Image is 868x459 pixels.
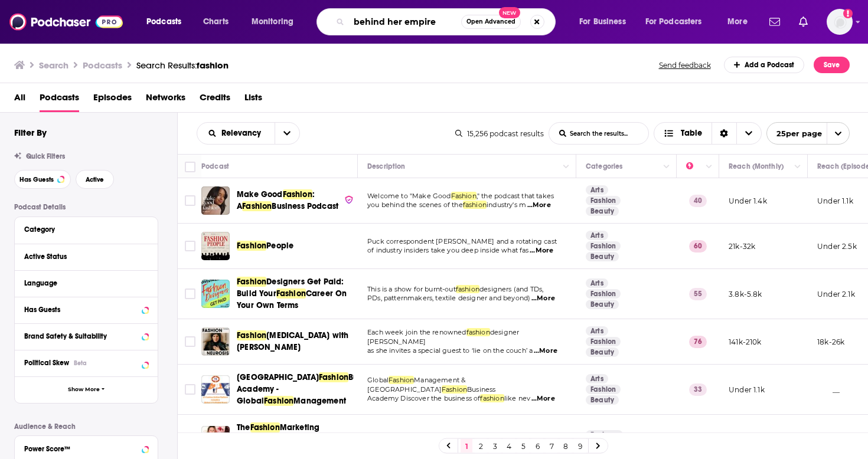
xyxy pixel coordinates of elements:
span: industry's m [487,201,526,209]
span: Fashion [389,376,414,384]
a: Networks [146,88,185,112]
span: Table [681,129,702,137]
button: Column Actions [559,160,573,174]
p: Under 1.4k [729,196,767,206]
p: 76 [689,336,707,347]
span: ...More [527,201,551,210]
span: Each week join the renowned [367,328,466,336]
div: Podcast [201,159,229,173]
button: open menu [138,12,197,31]
span: Business [467,385,495,394]
span: Business Academy - Global [237,372,381,406]
svg: Add a profile image [843,9,853,18]
span: Fashion [442,385,467,394]
button: open menu [719,12,762,31]
span: PDs, patternmakers, textile designer and beyond) [367,294,530,302]
span: Podcasts [146,14,181,30]
a: 9 [574,439,586,453]
a: Arts [586,231,608,240]
span: Toggle select row [185,241,195,251]
span: fashion [466,328,490,336]
button: Column Actions [791,160,805,174]
a: 5 [517,439,529,453]
a: 4 [503,439,515,453]
button: Active [76,170,114,189]
div: Search Results: [136,60,229,71]
span: ...More [530,246,553,255]
h3: Search [39,60,68,71]
button: open menu [766,122,850,145]
span: Welcome to "Make Good [367,192,451,200]
span: designers (and TDs, [479,285,543,293]
a: [GEOGRAPHIC_DATA]FashionBusiness Academy - GlobalFashionManagement [237,372,354,407]
span: of industry insiders take you deep inside what fas [367,246,529,254]
span: fashion [463,201,487,209]
a: TheFashionMarketing Podcast | Ebooks4 [237,422,354,457]
button: open menu [275,123,299,144]
span: fashion [456,285,479,293]
p: 3.8k-5.8k [729,289,762,299]
span: This is a show for burnt-out [367,285,456,293]
div: Has Guests [24,306,138,314]
a: 8 [560,439,572,453]
a: Fashion [586,337,621,346]
img: verified Badge [344,195,354,205]
p: Under 2.1k [817,289,855,299]
a: Beauty [586,252,619,261]
img: The Fashion Marketing Podcast | Ebooks4Fashion.com [201,426,230,454]
span: Open Advanced [466,19,515,25]
span: Academy Discover the business of [367,394,480,402]
button: Power Score™ [24,441,148,455]
a: Fashion [586,196,621,205]
button: open menu [197,129,275,137]
a: Podcasts [40,88,79,112]
button: Language [24,276,148,290]
a: Show notifications dropdown [794,12,812,32]
p: 21k-32k [729,241,755,251]
a: Beauty [586,347,619,357]
a: Fashion[MEDICAL_DATA] with [PERSON_NAME] [237,330,354,353]
p: Under 2.5k [817,241,857,251]
span: designer [PERSON_NAME] [367,328,519,346]
a: 3 [489,439,501,453]
a: FashionPeople [237,240,293,252]
span: as she invites a special guest to ‘lie on the couch’ a [367,346,533,355]
p: 55 [689,288,707,300]
span: Relevancy [221,129,265,137]
span: Toggle select row [185,336,195,347]
span: [GEOGRAPHIC_DATA] [237,372,319,382]
button: Active Status [24,249,148,264]
span: ," the podcast that takes [477,192,554,200]
a: Brand Safety & Suitability [24,329,148,343]
span: you behind the scenes of the [367,201,463,209]
img: Fashion Neurosis with Bella Freud [201,327,230,356]
a: Episodes [93,88,132,112]
a: Arts [586,326,608,336]
span: For Podcasters [645,14,702,30]
span: Fashion [283,189,312,199]
span: Political Skew [24,359,69,367]
span: Global [367,376,389,384]
a: Arts [586,374,608,383]
p: Podcast Details [14,203,158,211]
p: 40 [689,195,707,206]
span: [MEDICAL_DATA] with [PERSON_NAME] [237,330,348,352]
img: User Profile [827,9,853,35]
a: Fashion [586,241,621,251]
span: Charts [203,14,229,30]
span: Fashion [250,422,280,432]
button: Column Actions [702,160,716,174]
a: 1 [461,439,472,453]
img: Podchaser - Follow, Share and Rate Podcasts [9,11,123,33]
button: Category [24,222,148,237]
div: Search podcasts, credits, & more... [328,8,567,35]
span: Management [293,396,346,406]
a: 6 [531,439,543,453]
a: FashionDesigners Get Paid: Build YourFashionCareer On Your Own Terms [237,276,354,312]
a: Show notifications dropdown [765,12,785,32]
div: Sort Direction [712,123,736,144]
span: More [727,14,748,30]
